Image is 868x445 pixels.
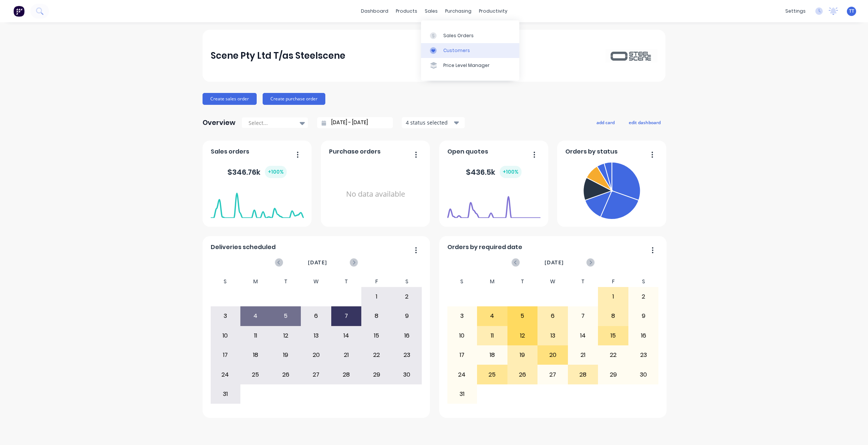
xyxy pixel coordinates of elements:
div: 18 [241,346,270,364]
div: F [598,276,628,287]
div: 4 [477,307,507,325]
div: 30 [629,365,658,384]
div: S [447,276,477,287]
div: + 100 % [265,166,287,178]
div: S [628,276,659,287]
span: TT [849,8,854,14]
div: T [507,276,538,287]
div: 20 [538,346,568,364]
div: 27 [301,365,331,384]
div: purchasing [441,6,475,17]
div: 20 [301,346,331,364]
div: 22 [362,346,391,364]
img: Factory [13,6,24,17]
div: 31 [211,385,240,403]
div: 11 [477,326,507,345]
div: T [568,276,598,287]
div: 26 [508,365,537,384]
div: 13 [301,326,331,345]
div: 13 [538,326,568,345]
span: Open quotes [447,147,488,156]
div: 11 [241,326,270,345]
div: 4 status selected [406,119,453,126]
div: 21 [568,346,598,364]
div: Sales Orders [443,32,474,39]
div: sales [421,6,441,17]
div: 9 [392,307,422,325]
div: 25 [477,365,507,384]
div: + 100 % [500,166,522,178]
div: T [271,276,301,287]
a: Customers [421,43,519,58]
div: 16 [392,326,422,345]
div: 22 [598,346,628,364]
div: 10 [447,326,477,345]
div: 15 [598,326,628,345]
div: 19 [508,346,537,364]
div: 24 [211,365,240,384]
div: 14 [332,326,361,345]
span: Orders by status [565,147,618,156]
span: Sales orders [211,147,249,156]
span: Purchase orders [329,147,381,156]
div: 26 [271,365,301,384]
div: 9 [629,307,658,325]
div: 3 [447,307,477,325]
span: [DATE] [308,258,327,267]
div: 5 [508,307,537,325]
div: 28 [332,365,361,384]
div: 2 [392,287,422,306]
div: 21 [332,346,361,364]
div: 2 [629,287,658,306]
div: Scene Pty Ltd T/as Steelscene [211,48,345,63]
div: 29 [362,365,391,384]
img: Scene Pty Ltd T/as Steelscene [605,49,657,62]
div: No data available [329,159,422,229]
div: 1 [598,287,628,306]
a: dashboard [357,6,392,17]
div: 24 [447,365,477,384]
span: Orders by required date [447,243,522,252]
div: M [477,276,507,287]
a: Sales Orders [421,28,519,43]
div: 23 [629,346,658,364]
div: M [240,276,271,287]
div: 15 [362,326,391,345]
div: T [331,276,362,287]
div: 5 [271,307,301,325]
button: add card [592,117,619,127]
div: 8 [362,307,391,325]
div: 17 [211,346,240,364]
div: 18 [477,346,507,364]
a: Price Level Manager [421,58,519,73]
div: 4 [241,307,270,325]
button: Create sales order [203,93,257,105]
div: 23 [392,346,422,364]
div: W [301,276,331,287]
div: 6 [538,307,568,325]
span: Deliveries scheduled [211,243,276,252]
div: Customers [443,47,470,54]
div: 12 [508,326,537,345]
div: 14 [568,326,598,345]
div: 12 [271,326,301,345]
button: edit dashboard [624,117,665,127]
div: 27 [538,365,568,384]
button: 4 status selected [402,117,465,128]
div: 3 [211,307,240,325]
div: Overview [203,115,236,130]
div: $ 436.5k [466,166,522,178]
div: Price Level Manager [443,62,490,69]
div: 28 [568,365,598,384]
div: W [537,276,568,287]
div: 1 [362,287,391,306]
div: $ 346.76k [227,166,287,178]
div: 30 [392,365,422,384]
div: 29 [598,365,628,384]
div: S [210,276,241,287]
div: 7 [568,307,598,325]
button: Create purchase order [263,93,325,105]
span: [DATE] [545,258,564,267]
div: 31 [447,385,477,403]
div: 19 [271,346,301,364]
